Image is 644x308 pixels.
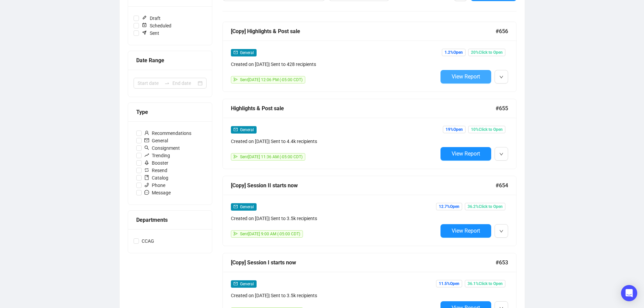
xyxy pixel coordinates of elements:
span: General [240,50,254,55]
span: mail [234,282,238,286]
span: 12.7% Open [436,203,462,210]
span: Recommendations [142,129,194,137]
span: 11.5% Open [436,280,462,287]
span: mail [144,138,149,143]
span: Message [142,189,173,196]
span: 10% Click to Open [468,126,505,133]
div: Created on [DATE] | Sent to 428 recipients [231,61,438,68]
span: send [234,155,238,159]
span: Scheduled [139,22,174,29]
div: [Copy] Session II starts now [231,181,496,190]
span: #656 [496,27,508,35]
span: #655 [496,104,508,113]
span: General [240,205,254,209]
span: user [144,131,149,135]
span: 19% Open [443,126,466,133]
span: Phone [142,182,168,189]
span: mail [234,50,238,54]
span: down [499,75,503,79]
span: Resend [142,167,170,174]
div: Created on [DATE] | Sent to 3.5k recipients [231,292,438,299]
div: Type [136,108,204,116]
button: View Report [440,70,491,84]
a: Highlights & Post sale#655mailGeneralCreated on [DATE]| Sent to 4.4k recipientssendSent[DATE] 11:... [222,99,517,169]
span: General [142,137,171,144]
span: search [144,145,149,150]
span: Catalog [142,174,171,182]
span: Sent [DATE] 12:06 PM (-05:00 CDT) [240,77,303,82]
span: down [499,229,503,233]
span: down [499,152,503,156]
div: Highlights & Post sale [231,104,496,113]
span: phone [144,183,149,187]
div: Open Intercom Messenger [621,285,637,301]
input: End date [172,79,196,87]
button: View Report [440,224,491,238]
span: send [234,232,238,236]
button: View Report [440,147,491,161]
span: #654 [496,181,508,190]
span: Sent [DATE] 9:00 AM (-05:00 CDT) [240,232,300,236]
span: send [234,77,238,81]
a: [Copy] Highlights & Post sale#656mailGeneralCreated on [DATE]| Sent to 428 recipientssendSent[DAT... [222,22,517,92]
span: rocket [144,160,149,165]
span: message [144,190,149,195]
span: #653 [496,258,508,267]
input: Start date [138,79,162,87]
span: book [144,175,149,180]
span: Sent [DATE] 11:36 AM (-05:00 CDT) [240,155,303,159]
div: Created on [DATE] | Sent to 4.4k recipients [231,138,438,145]
span: View Report [452,150,480,157]
span: to [164,80,170,86]
span: General [240,282,254,286]
span: 1.2% Open [442,49,466,56]
div: Date Range [136,56,204,65]
div: Created on [DATE] | Sent to 3.5k recipients [231,215,438,222]
span: rise [144,153,149,158]
div: [Copy] Highlights & Post sale [231,27,496,35]
span: View Report [452,228,480,234]
span: swap-right [164,80,170,86]
div: Departments [136,216,204,224]
span: Sent [139,29,162,37]
span: CCAG [139,237,157,245]
span: Consignment [142,144,183,152]
span: Booster [142,159,171,167]
span: View Report [452,73,480,80]
span: mail [234,127,238,132]
span: 36.2% Click to Open [465,203,505,210]
span: 36.1% Click to Open [465,280,505,287]
span: 20% Click to Open [468,49,505,56]
span: Trending [142,152,173,159]
div: [Copy] Session I starts now [231,258,496,267]
span: mail [234,205,238,209]
span: Draft [139,15,163,22]
span: General [240,127,254,132]
span: retweet [144,168,149,172]
a: [Copy] Session II starts now#654mailGeneralCreated on [DATE]| Sent to 3.5k recipientssendSent[DAT... [222,176,517,246]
